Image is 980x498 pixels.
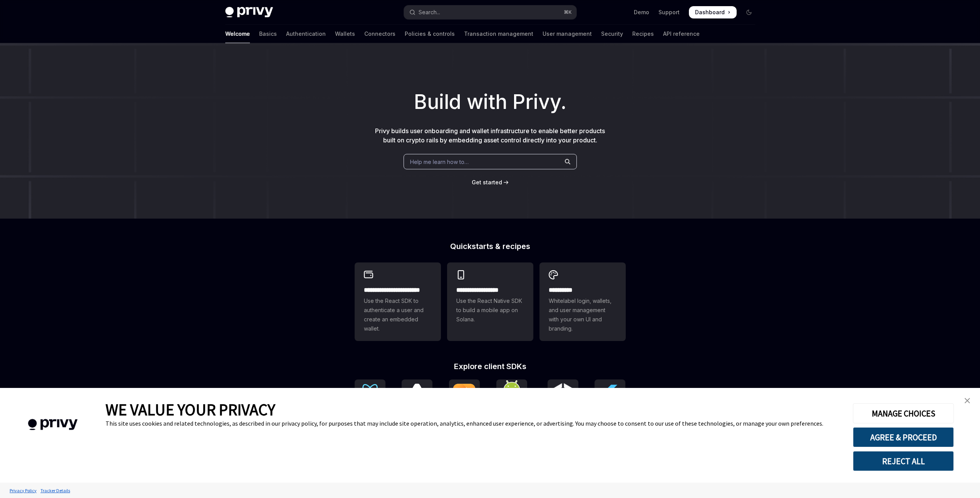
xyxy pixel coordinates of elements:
[634,8,649,16] a: Demo
[419,8,440,17] div: Search...
[447,262,533,341] a: **** **** **** ***Use the React Native SDK to build a mobile app on Solana.
[853,451,954,471] button: REJECT ALL
[689,6,737,18] a: Dashboard
[548,379,578,419] a: UnityUnity
[853,403,954,423] button: MANAGE CHOICES
[853,427,954,447] button: AGREE & PROCEED
[449,379,480,419] a: iOS (Swift)iOS (Swift)
[965,398,970,403] img: close banner
[499,380,524,409] img: Android (Kotlin)
[358,384,382,406] img: React
[658,8,680,16] a: Support
[960,393,975,408] a: close banner
[335,25,355,43] a: Wallets
[39,484,72,497] a: Tracker Details
[410,158,469,166] span: Help me learn how to…
[549,296,616,333] span: Whitelabel login, wallets, and user management with your own UI and branding.
[496,379,531,419] a: Android (Kotlin)Android (Kotlin)
[601,25,623,43] a: Security
[472,179,502,186] a: Get started
[8,484,39,497] a: Privacy Policy
[355,379,385,419] a: ReactReact
[405,384,429,406] img: React Native
[364,25,395,43] a: Connectors
[595,379,625,419] a: FlutterFlutter
[402,379,432,419] a: React NativeReact Native
[286,25,326,43] a: Authentication
[225,7,273,18] img: dark logo
[355,363,626,370] h2: Explore client SDKs
[452,383,477,406] img: iOS (Swift)
[355,242,626,250] h2: Quickstarts & recipes
[663,25,700,43] a: API reference
[632,25,654,43] a: Recipes
[598,383,622,407] img: Flutter
[539,262,626,341] a: **** *****Whitelabel login, wallets, and user management with your own UI and branding.
[375,127,605,144] span: Privy builds user onboarding and wallet infrastructure to enable better products built on crypto ...
[12,87,968,117] h1: Build with Privy.
[551,383,575,407] img: Unity
[12,408,94,441] img: company logo
[564,9,572,15] span: ⌘ K
[695,8,725,16] span: Dashboard
[259,25,277,43] a: Basics
[106,399,275,419] span: WE VALUE YOUR PRIVACY
[364,296,432,333] span: Use the React SDK to authenticate a user and create an embedded wallet.
[472,179,502,185] span: Get started
[106,419,841,427] div: This site uses cookies and related technologies, as described in our privacy policy, for purposes...
[743,6,755,18] button: Toggle dark mode
[405,25,455,43] a: Policies & controls
[225,25,250,43] a: Welcome
[404,5,576,19] button: Open search
[456,296,524,324] span: Use the React Native SDK to build a mobile app on Solana.
[464,25,533,43] a: Transaction management
[543,25,592,43] a: User management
